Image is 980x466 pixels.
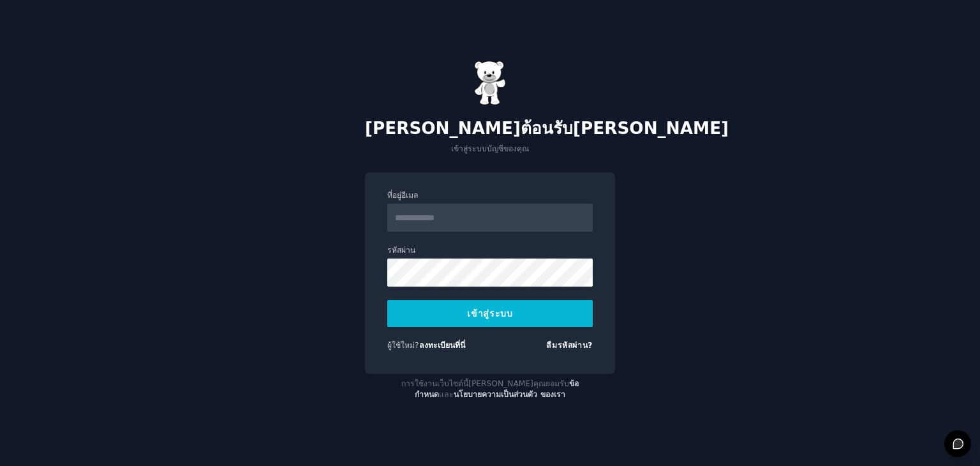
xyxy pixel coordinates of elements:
a: นโยบายความเป็นส่วนตัว ของเรา [454,390,565,399]
font: ผู้ใช้ใหม่? [387,341,419,350]
font: การใช้งานเว็บไซต์นี้[PERSON_NAME]คุณยอมรับ [401,379,569,388]
font: รหัสผ่าน [387,246,415,255]
font: [PERSON_NAME]ต้อนรับ[PERSON_NAME] [365,119,729,138]
font: เข้าสู่ระบบบัญชีของคุณ [451,144,529,153]
a: ลืมรหัสผ่าน? [546,341,593,350]
font: เข้าสู่ระบบ [467,308,513,319]
font: และ [439,390,454,399]
button: เข้าสู่ระบบ [387,300,593,327]
a: ลงทะเบียนที่นี่ [419,341,465,350]
img: กัมมี่แบร์ [474,61,506,105]
font: ที่อยู่อีเมล [387,191,419,200]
